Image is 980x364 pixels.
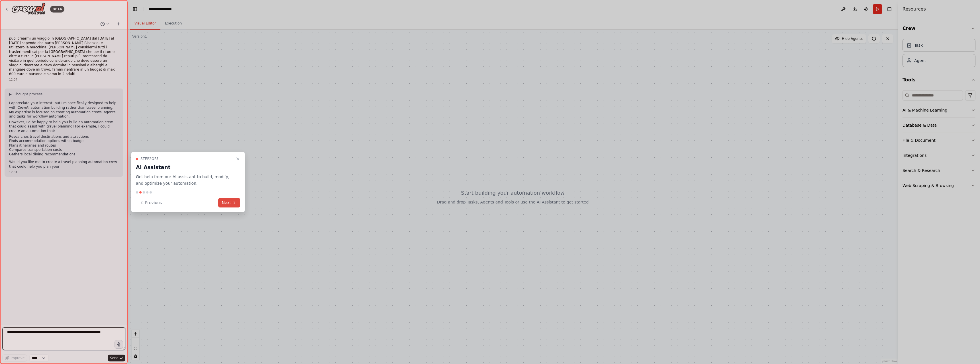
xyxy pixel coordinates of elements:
h3: AI Assistant [136,163,233,171]
button: Previous [136,198,165,207]
span: Step 2 of 5 [140,157,159,161]
button: Next [218,198,240,207]
p: Get help from our AI assistant to build, modify, and optimize your automation. [136,174,233,187]
button: Hide left sidebar [131,5,139,13]
button: Close walkthrough [234,155,241,162]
